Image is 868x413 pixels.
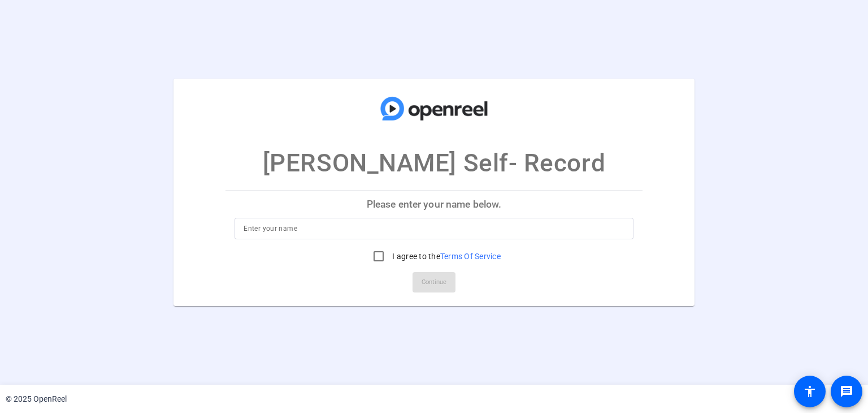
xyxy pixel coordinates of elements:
mat-icon: message [840,385,853,398]
p: Please enter your name below. [225,191,642,218]
label: I agree to the [390,251,501,262]
a: Terms Of Service [440,252,501,261]
img: company-logo [377,90,491,127]
mat-icon: accessibility [803,385,817,398]
div: © 2025 OpenReel [6,393,67,405]
input: Enter your name [244,222,624,235]
p: [PERSON_NAME] Self- Record [263,144,605,182]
